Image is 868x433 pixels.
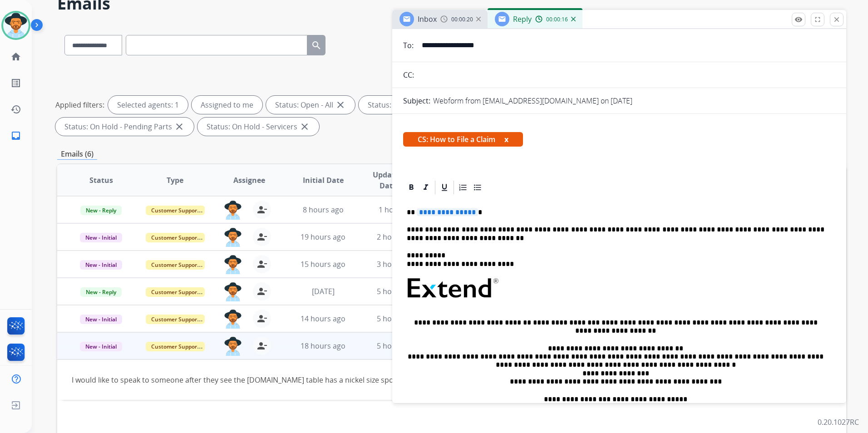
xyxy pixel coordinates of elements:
span: [DATE] [312,286,335,296]
span: Initial Date [303,175,344,186]
span: Customer Support [146,206,205,215]
p: Emails (6) [57,148,97,160]
span: 1 hour ago [379,205,416,215]
span: 8 hours ago [303,205,344,215]
span: 18 hours ago [301,341,345,351]
span: Type [167,175,183,186]
div: Bold [404,181,418,194]
mat-icon: person_remove [256,340,267,351]
button: x [504,134,508,145]
span: Inbox [418,14,437,24]
div: Status: New - Initial [359,96,454,114]
span: Customer Support [146,342,205,351]
span: Customer Support [146,233,205,242]
p: To: [403,40,414,51]
img: agent-avatar [224,337,242,356]
span: Customer Support [146,315,205,324]
mat-icon: close [335,99,346,110]
span: 5 hours ago [377,286,418,296]
span: New - Initial [80,342,122,351]
div: Status: On Hold - Servicers [197,118,319,136]
span: 2 hours ago [377,232,418,242]
img: agent-avatar [224,282,242,301]
span: 00:00:20 [451,16,473,23]
span: 14 hours ago [301,314,345,324]
mat-icon: history [10,104,21,115]
span: New - Reply [80,206,122,215]
p: Webform from [EMAIL_ADDRESS][DOMAIN_NAME] on [DATE] [433,95,632,106]
mat-icon: person_remove [256,204,267,215]
span: Reply [513,14,532,24]
mat-icon: search [311,40,322,51]
span: Status [89,175,113,186]
mat-icon: person_remove [256,259,267,270]
p: Subject: [403,95,430,106]
mat-icon: close [299,121,310,132]
div: Ordered List [456,181,470,194]
span: Assignee [233,175,265,186]
img: agent-avatar [224,310,242,329]
span: CS: How to File a Claim [403,132,523,147]
mat-icon: close [833,15,841,24]
span: New - Reply [80,287,122,297]
span: Customer Support [146,260,205,270]
span: New - Initial [80,260,122,270]
div: Italic [419,181,433,194]
img: agent-avatar [224,228,242,247]
span: 00:00:16 [546,16,568,23]
span: New - Initial [80,315,122,324]
span: Customer Support [146,287,205,297]
span: 5 hours ago [377,341,418,351]
div: Underline [438,181,451,194]
div: Bullet List [471,181,484,194]
div: Status: On Hold - Pending Parts [55,118,194,136]
span: 19 hours ago [301,232,345,242]
p: CC: [403,69,414,80]
p: Applied filters: [55,99,104,110]
mat-icon: inbox [10,130,21,141]
div: Assigned to me [192,96,262,114]
mat-icon: home [10,51,21,62]
mat-icon: person_remove [256,231,267,242]
span: Updated Date [368,169,409,191]
img: agent-avatar [224,255,242,274]
mat-icon: person_remove [256,286,267,297]
mat-icon: close [174,121,185,132]
mat-icon: remove_red_eye [794,15,803,24]
div: Status: Open - All [266,96,355,114]
img: agent-avatar [224,201,242,220]
div: Selected agents: 1 [108,96,188,114]
p: 0.20.1027RC [818,417,859,428]
span: New - Initial [80,233,122,242]
div: I would like to speak to someone after they see the [DOMAIN_NAME] table has a nickel size spot an... [72,374,684,385]
span: 15 hours ago [301,259,345,269]
span: 5 hours ago [377,314,418,324]
mat-icon: person_remove [256,313,267,324]
img: avatar [3,13,29,38]
mat-icon: list_alt [10,78,21,89]
mat-icon: fullscreen [814,15,822,24]
span: 3 hours ago [377,259,418,269]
